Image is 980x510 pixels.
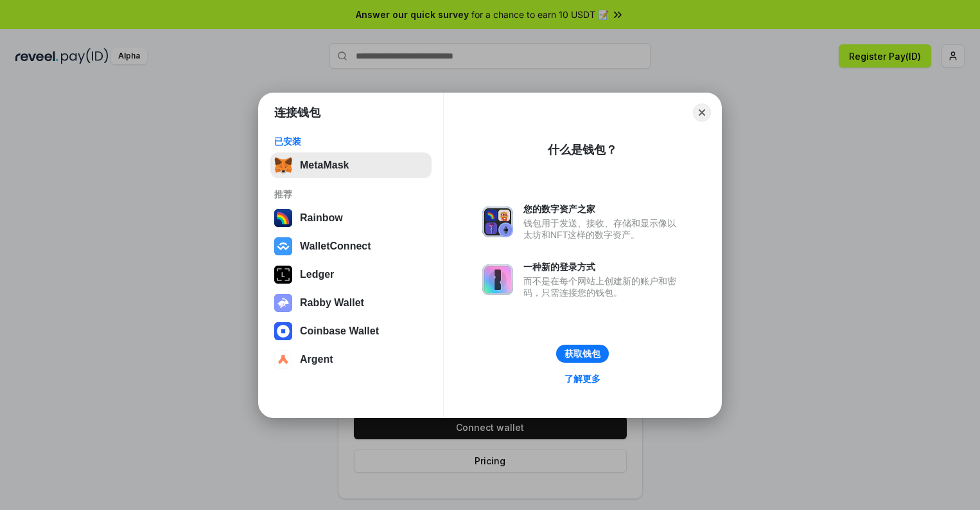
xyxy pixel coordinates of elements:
div: Argent [300,354,333,365]
div: 而不是在每个网站上创建新的账户和密码，只需连接您的钱包。 [523,275,683,298]
img: svg+xml,%3Csvg%20fill%3D%22none%22%20height%3D%2233%22%20viewBox%3D%220%200%2035%2033%22%20width%... [274,156,292,174]
button: WalletConnect [270,233,432,259]
button: Close [693,104,711,122]
button: MetaMask [270,152,432,178]
h1: 连接钱包 [274,105,320,120]
div: 已安装 [274,136,428,147]
img: svg+xml,%3Csvg%20width%3D%2228%22%20height%3D%2228%22%20viewBox%3D%220%200%2028%2028%22%20fill%3D... [274,351,292,369]
a: 了解更多 [557,370,608,387]
button: 获取钱包 [556,345,609,363]
div: 您的数字资产之家 [523,203,683,215]
div: 钱包用于发送、接收、存储和显示像以太坊和NFT这样的数字资产。 [523,217,683,241]
div: 推荐 [274,188,428,200]
div: MetaMask [300,159,349,171]
button: Ledger [270,262,432,287]
div: 了解更多 [564,373,600,385]
button: Argent [270,347,432,372]
div: WalletConnect [300,241,371,252]
img: svg+xml,%3Csvg%20width%3D%2228%22%20height%3D%2228%22%20viewBox%3D%220%200%2028%2028%22%20fill%3D... [274,322,292,340]
div: Ledger [300,269,334,280]
img: svg+xml,%3Csvg%20width%3D%22120%22%20height%3D%22120%22%20viewBox%3D%220%200%20120%20120%22%20fil... [274,209,292,227]
img: svg+xml,%3Csvg%20xmlns%3D%22http%3A%2F%2Fwww.w3.org%2F2000%2Fsvg%22%20fill%3D%22none%22%20viewBox... [482,264,513,295]
div: Rainbow [300,212,343,224]
div: Coinbase Wallet [300,325,379,337]
button: Rainbow [270,205,432,231]
img: svg+xml,%3Csvg%20xmlns%3D%22http%3A%2F%2Fwww.w3.org%2F2000%2Fsvg%22%20fill%3D%22none%22%20viewBox... [482,206,513,237]
img: svg+xml,%3Csvg%20width%3D%2228%22%20height%3D%2228%22%20viewBox%3D%220%200%2028%2028%22%20fill%3D... [274,237,292,255]
img: svg+xml,%3Csvg%20xmlns%3D%22http%3A%2F%2Fwww.w3.org%2F2000%2Fsvg%22%20width%3D%2228%22%20height%3... [274,266,292,284]
button: Coinbase Wallet [270,318,432,344]
div: 什么是钱包？ [548,142,617,158]
div: 一种新的登录方式 [523,261,683,273]
div: Rabby Wallet [300,297,364,309]
div: 获取钱包 [564,348,600,360]
img: svg+xml,%3Csvg%20xmlns%3D%22http%3A%2F%2Fwww.w3.org%2F2000%2Fsvg%22%20fill%3D%22none%22%20viewBox... [274,294,292,312]
button: Rabby Wallet [270,290,432,316]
